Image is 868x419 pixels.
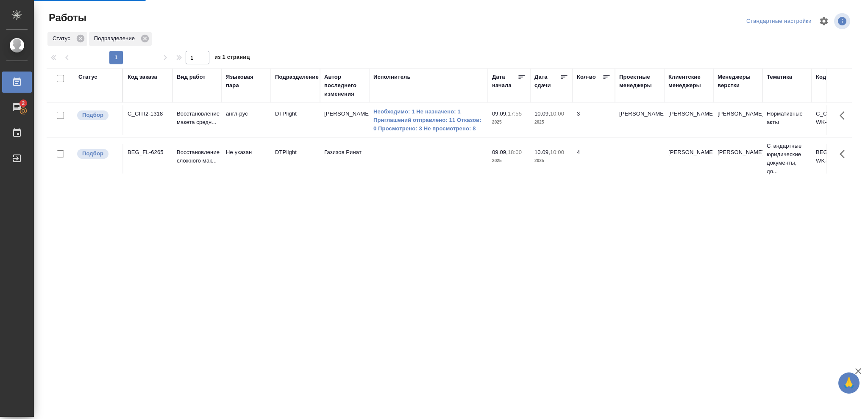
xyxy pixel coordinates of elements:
[664,105,713,135] td: [PERSON_NAME]
[577,73,596,81] div: Кол-во
[834,13,852,29] span: Посмотреть информацию
[324,73,365,98] div: Автор последнего изменения
[816,73,849,81] div: Код работы
[550,110,564,117] p: 10:00
[767,73,792,81] div: Тематика
[82,149,103,158] p: Подбор
[492,73,517,90] div: Дата начала
[53,34,73,43] p: Статус
[492,149,508,155] p: 09.09,
[838,372,860,394] button: 🙏
[492,157,526,165] p: 2025
[835,105,855,126] button: Здесь прячутся важные кнопки
[78,73,97,81] div: Статус
[814,11,834,31] span: Настроить таблицу
[573,144,615,174] td: 4
[128,73,157,81] div: Код заказа
[767,110,807,127] p: Нормативные акты
[177,73,206,81] div: Вид работ
[271,144,320,174] td: DTPlight
[82,111,103,119] p: Подбор
[226,73,267,90] div: Языковая пара
[128,110,168,118] div: C_CITI2-1318
[271,105,320,135] td: DTPlight
[76,148,118,160] div: Можно подбирать исполнителей
[214,52,250,64] span: из 1 страниц
[128,148,168,157] div: BEG_FL-6265
[718,110,758,118] p: [PERSON_NAME]
[744,15,814,28] div: split button
[94,34,138,43] p: Подразделение
[668,73,709,90] div: Клиентские менеджеры
[89,32,152,46] div: Подразделение
[812,144,861,174] td: BEG_FL-6265-WK-012
[47,32,87,46] div: Статус
[508,110,522,117] p: 17:55
[619,73,660,90] div: Проектные менеджеры
[718,148,758,157] p: [PERSON_NAME]
[17,99,30,108] span: 2
[534,118,568,127] p: 2025
[47,11,86,25] span: Работы
[76,110,118,121] div: Можно подбирать исполнителей
[534,149,550,155] p: 10.09,
[835,144,855,164] button: Здесь прячутся важные кнопки
[275,73,319,81] div: Подразделение
[492,118,526,127] p: 2025
[767,142,807,176] p: Стандартные юридические документы, до...
[573,105,615,135] td: 3
[320,144,369,174] td: Газизов Ринат
[534,73,560,90] div: Дата сдачи
[534,110,550,117] p: 10.09,
[550,149,564,155] p: 10:00
[842,374,856,392] span: 🙏
[718,73,758,90] div: Менеджеры верстки
[320,105,369,135] td: [PERSON_NAME]
[373,108,484,133] a: Необходимо: 1 Не назначено: 1 Приглашений отправлено: 11 Отказов: 0 Просмотрено: 3 Не просмотрено: 8
[177,110,217,127] p: Восстановление макета средн...
[664,144,713,174] td: [PERSON_NAME]
[492,110,508,117] p: 09.09,
[534,157,568,165] p: 2025
[177,148,217,165] p: Восстановление сложного мак...
[373,73,411,81] div: Исполнитель
[812,105,861,135] td: C_CITI2-1318-WK-008
[615,105,664,135] td: [PERSON_NAME]
[2,97,32,118] a: 2
[222,105,271,135] td: англ-рус
[508,149,522,155] p: 18:00
[222,144,271,174] td: Не указан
